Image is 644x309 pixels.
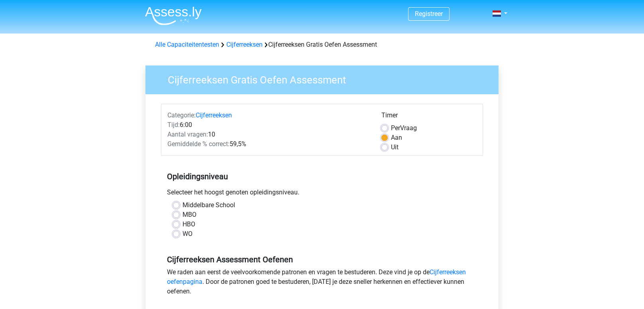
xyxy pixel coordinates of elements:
a: Cijferreeksen [226,41,263,48]
span: Per [391,124,400,132]
span: Aantal vragen: [167,131,208,138]
a: Registreer [415,10,443,18]
img: Assessly [145,6,202,25]
h5: Opleidingsniveau [167,168,477,184]
div: We raden aan eerst de veelvoorkomende patronen en vragen te bestuderen. Deze vind je op de . Door... [161,267,483,299]
div: 59,5% [161,139,375,149]
div: Selecteer het hoogst genoten opleidingsniveau. [161,188,483,200]
h5: Cijferreeksen Assessment Oefenen [167,255,477,264]
label: HBO [183,220,195,229]
label: Vraag [391,123,417,133]
a: Alle Capaciteitentesten [155,41,219,48]
span: Categorie: [167,111,196,119]
label: MBO [183,210,196,220]
div: Timer [381,111,477,123]
label: Uit [391,143,399,152]
div: 6:00 [161,120,375,130]
div: Cijferreeksen Gratis Oefen Assessment [152,40,492,50]
label: Aan [391,133,402,143]
label: WO [183,229,192,239]
span: Gemiddelde % correct: [167,140,230,148]
label: Middelbare School [183,200,235,210]
h3: Cijferreeksen Gratis Oefen Assessment [158,71,493,86]
span: Tijd: [167,121,180,129]
a: Cijferreeksen [196,111,232,119]
div: 10 [161,130,375,139]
